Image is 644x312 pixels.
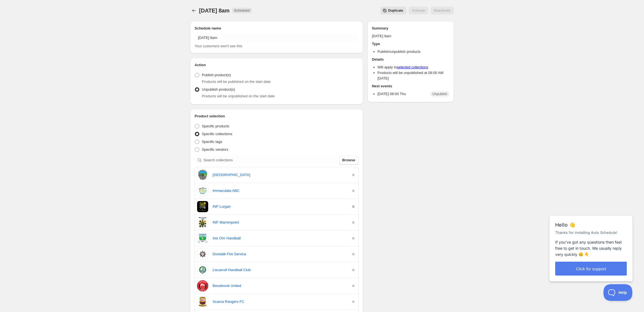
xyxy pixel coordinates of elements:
button: Secondary action label [380,7,406,14]
span: Unpublish product(s) [202,87,235,91]
li: Publish/unpublish products [378,49,449,55]
p: [DATE] 8am [372,33,449,39]
span: Specific vendors [202,147,228,152]
h2: Details [372,57,449,62]
span: Products will be unpublished on the start date [202,94,275,98]
span: Duplicate [388,8,403,13]
span: Products will be published on the start date [202,80,271,84]
a: selected collections [397,65,428,69]
a: Scarva Rangers FC [213,299,346,304]
span: Specific tags [202,140,222,144]
h2: Product selection [195,113,359,119]
span: Publish product(s) [202,73,231,77]
p: [DATE] 08:00 Thu [378,91,406,97]
span: Scheduled [234,8,250,13]
a: Liscarroll Handball Club [213,267,346,273]
button: Schedules [190,7,198,14]
span: Specific products [202,124,229,128]
li: Will apply to [378,65,449,70]
span: Specific collections [202,132,232,136]
span: Your customers won't see this [195,44,242,48]
h2: Summary [372,26,449,31]
li: Products will be unpublished at 08:00 AM [DATE] [378,70,449,81]
input: Search collections [203,156,338,165]
iframe: Help Scout Beacon - Open [603,284,633,301]
h2: Next events [372,83,449,89]
h2: Action [195,62,359,68]
a: [GEOGRAPHIC_DATA] [213,172,346,178]
a: Bessbrook United [213,283,346,289]
a: Dundalk Fire Service [213,251,346,257]
a: Inis Oírr Handball [213,236,346,241]
button: Browse [339,156,359,165]
span: Browse [342,157,355,163]
a: Immaculata ABC [213,188,346,194]
a: INF Warrenpoint [213,220,346,225]
span: [DATE] 8am [199,8,230,14]
a: INF Lurgan [213,204,346,209]
span: Unpublish [432,92,447,96]
iframe: Help Scout Beacon - Messages and Notifications [547,202,636,284]
h2: Type [372,41,449,47]
h2: Schedule name [195,26,359,31]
